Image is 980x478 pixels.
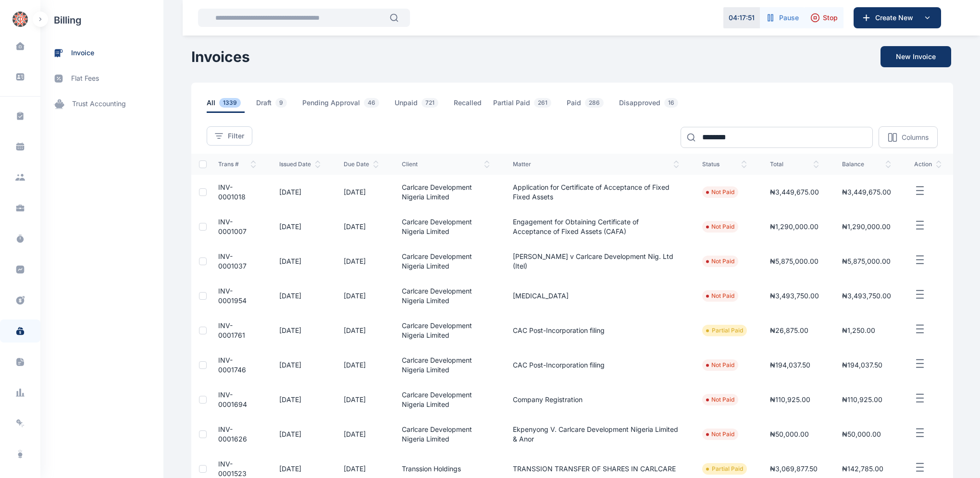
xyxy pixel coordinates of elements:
[218,391,247,408] a: INV-0001694
[706,188,734,196] li: Not Paid
[395,98,454,113] a: Unpaid721
[395,98,442,113] span: Unpaid
[256,98,291,113] span: Draft
[279,160,321,168] span: issued date
[881,46,951,67] button: New Invoice
[268,313,332,348] td: [DATE]
[256,98,302,113] a: Draft9
[619,98,694,113] a: Disapproved16
[706,465,743,473] li: Partial Paid
[842,395,882,404] span: ₦110,925.00
[706,292,734,300] li: Not Paid
[218,183,246,201] span: INV-0001018
[390,313,501,348] td: Carlcare Development Nigeria Limited
[302,98,383,113] span: Pending Approval
[191,48,250,65] h1: Invoices
[513,160,679,168] span: Matter
[390,279,501,313] td: Carlcare Development Nigeria Limited
[218,425,247,443] a: INV-0001626
[501,348,691,382] td: CAC Post-Incorporation filing
[268,279,332,313] td: [DATE]
[390,209,501,244] td: Carlcare Development Nigeria Limited
[842,257,891,265] span: ₦5,875,000.00
[218,460,247,478] span: INV-0001523
[770,395,810,404] span: ₦110,925.00
[501,209,691,244] td: Engagement for Obtaining Certificate of Acceptance of Fixed Assets (CAFA)
[71,48,94,58] span: invoice
[332,244,390,279] td: [DATE]
[770,326,808,334] span: ₦26,875.00
[770,292,819,300] span: ₦3,493,750.00
[218,218,247,235] a: INV-0001007
[332,175,390,209] td: [DATE]
[760,7,805,28] button: Pause
[706,361,734,369] li: Not Paid
[454,98,482,113] span: Recalled
[268,209,332,244] td: [DATE]
[268,417,332,452] td: [DATE]
[390,348,501,382] td: Carlcare Development Nigeria Limited
[390,244,501,279] td: Carlcare Development Nigeria Limited
[770,430,809,438] span: ₦50,000.00
[770,188,819,196] span: ₦3,449,675.00
[501,279,691,313] td: [MEDICAL_DATA]
[501,175,691,209] td: Application for Certificate of Acceptance of Fixed Fixed Assets
[390,175,501,209] td: Carlcare Development Nigeria Limited
[805,7,844,28] button: Stop
[842,430,881,438] span: ₦50,000.00
[779,13,799,23] span: Pause
[871,13,921,23] span: Create New
[585,98,604,108] span: 286
[268,175,332,209] td: [DATE]
[706,396,734,404] li: Not Paid
[207,98,245,113] span: All
[207,126,252,146] button: Filter
[770,257,819,265] span: ₦5,875,000.00
[770,222,819,231] span: ₦1,290,000.00
[770,361,810,369] span: ₦194,037.50
[770,160,819,168] span: total
[493,98,555,113] span: Partial Paid
[402,160,490,168] span: client
[706,430,734,438] li: Not Paid
[218,252,247,270] a: INV-0001037
[71,74,99,84] span: flat fees
[567,98,619,113] a: Paid286
[218,321,245,339] a: INV-0001761
[729,13,755,23] p: 04 : 17 : 51
[702,160,747,168] span: status
[842,188,891,196] span: ₦3,449,675.00
[770,465,818,473] span: ₦3,069,877.50
[493,98,567,113] a: Partial Paid261
[218,160,256,168] span: Trans #
[332,417,390,452] td: [DATE]
[332,313,390,348] td: [DATE]
[842,361,882,369] span: ₦194,037.50
[344,160,379,168] span: Due Date
[706,327,743,334] li: Partial Paid
[422,98,438,108] span: 721
[706,223,734,231] li: Not Paid
[72,99,126,109] span: trust accounting
[854,7,941,28] button: Create New
[228,131,244,141] span: Filter
[842,465,883,473] span: ₦142,785.00
[332,382,390,417] td: [DATE]
[218,356,246,374] a: INV-0001746
[40,66,163,91] a: flat fees
[332,279,390,313] td: [DATE]
[534,98,551,108] span: 261
[823,13,838,23] span: Stop
[332,209,390,244] td: [DATE]
[268,382,332,417] td: [DATE]
[275,98,287,108] span: 9
[218,287,247,305] a: INV-0001954
[619,98,682,113] span: Disapproved
[390,417,501,452] td: Carlcare Development Nigeria Limited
